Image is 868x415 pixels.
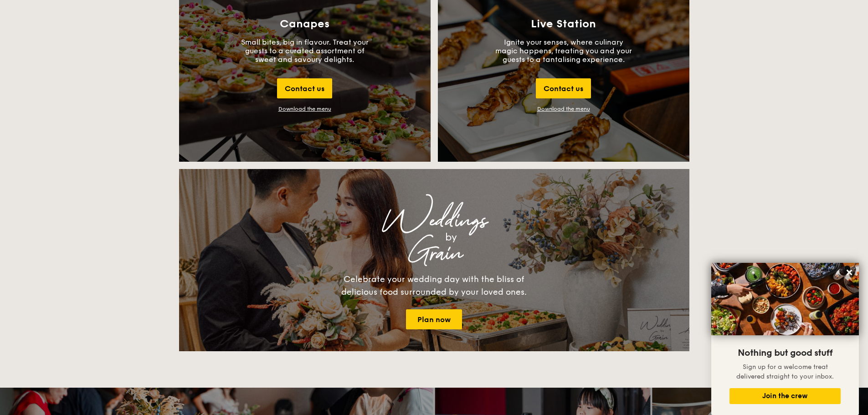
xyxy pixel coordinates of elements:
button: Join the crew [729,388,841,404]
img: DSC07876-Edit02-Large.jpeg [711,263,859,335]
div: Weddings [259,213,609,229]
div: Celebrate your wedding day with the bliss of delicious food surrounded by your loved ones. [332,273,537,298]
div: by [293,229,609,246]
span: Sign up for a welcome treat delivered straight to your inbox. [736,363,834,380]
h3: Live Station [531,18,596,31]
p: Small bites, big in flavour. Treat your guests to a curated assortment of sweet and savoury delig... [236,38,373,64]
p: Ignite your senses, where culinary magic happens, treating you and your guests to a tantalising e... [495,38,632,64]
div: Contact us [536,78,591,98]
button: Close [842,265,857,280]
span: Nothing but good stuff [738,348,832,359]
div: Grain [259,246,609,262]
div: Download the menu [278,106,331,112]
a: Download the menu [537,106,590,112]
div: Contact us [277,78,332,98]
h3: Canapes [280,18,329,31]
a: Plan now [406,309,462,329]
